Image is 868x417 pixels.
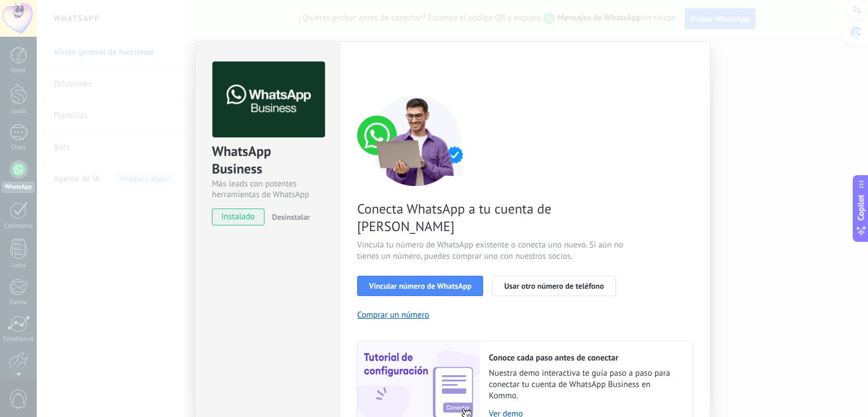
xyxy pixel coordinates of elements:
span: Vincula tu número de WhatsApp existente o conecta uno nuevo. Si aún no tienes un número, puedes c... [357,240,626,262]
div: WhatsApp Business [212,142,323,179]
button: Desinstalar [267,208,310,225]
span: Conecta WhatsApp a tu cuenta de [PERSON_NAME] [357,200,626,235]
div: Más leads con potentes herramientas de WhatsApp [212,179,323,200]
h2: Conoce cada paso antes de conectar [489,353,681,363]
button: Usar otro número de teléfono [492,276,615,296]
span: Usar otro número de teléfono [504,282,604,290]
button: Comprar un número [357,310,429,320]
span: Nuestra demo interactiva te guía paso a paso para conectar tu cuenta de WhatsApp Business en Kommo. [489,368,681,402]
img: connect number [357,95,476,186]
button: Vincular número de WhatsApp [357,276,483,296]
span: instalado [212,208,264,225]
span: Vincular número de WhatsApp [369,282,471,290]
span: Copilot [856,195,867,221]
img: logo_main.png [212,62,325,138]
span: Desinstalar [272,212,310,222]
